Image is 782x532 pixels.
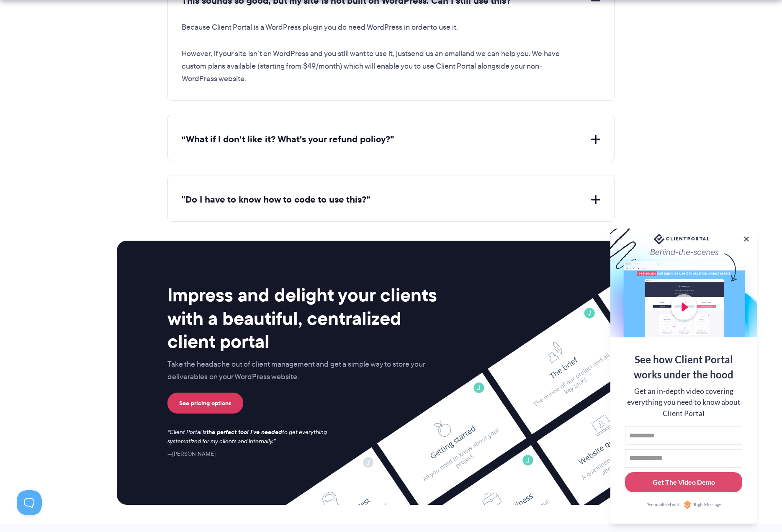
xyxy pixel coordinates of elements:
span: RightMessage [694,501,721,508]
img: Personalized with RightMessage [683,501,692,509]
a: Personalized withRightMessage [625,501,742,509]
span: Personalized with [646,501,681,508]
div: This sounds so good, but my site is not built on WordPress. Can I still use this? [182,8,600,85]
a: See pricing options [167,393,243,414]
strong: the perfect tool I've needed [206,427,282,437]
button: “What if I don’t like it? What’s your refund policy?” [182,133,600,146]
button: "Do I have to know how to code to use this?” [182,193,600,206]
a: send us an email [408,48,462,59]
div: Get an in-depth video covering everything you need to know about Client Portal [625,386,742,419]
div: See how Client Portal works under the hood [625,352,742,382]
p: Because Client Portal is a WordPress plugin you do need WordPress in order to use it. [182,21,563,34]
cite: [PERSON_NAME] [167,450,216,458]
p: However, if your site isn’t on WordPress and you still want to use it, just and we can help you. ... [182,48,563,85]
p: Take the headache out of client management and get a simple way to store your deliverables on you... [167,358,443,383]
p: Client Portal is to get everything systematized for my clients and internally. [167,428,338,446]
button: Get The Video Demo [625,472,742,493]
div: Get The Video Demo [653,477,715,487]
h2: Impress and delight your clients with a beautiful, centralized client portal [167,283,443,353]
iframe: Toggle Customer Support [17,490,42,515]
